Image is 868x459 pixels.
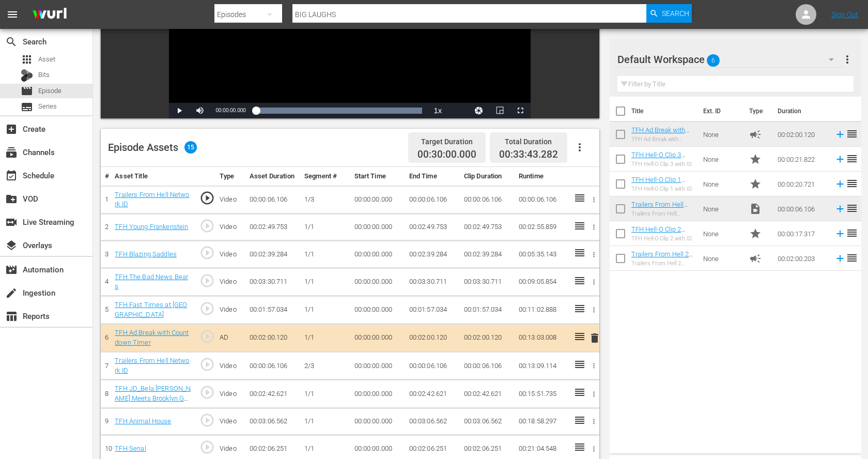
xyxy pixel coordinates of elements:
button: Picture-in-Picture [489,103,510,118]
span: reorder [846,252,858,264]
svg: Add to Episode [834,228,846,239]
td: 00:03:30.711 [405,268,460,296]
span: menu [6,8,19,21]
span: 00:00:00.000 [215,108,245,113]
button: Play [169,103,190,118]
span: play_circle_outline [199,329,215,344]
th: Title [631,97,697,126]
div: TFH Hell-O Clip 2 with ID [631,235,695,242]
td: 00:02:42.621 [460,380,515,408]
td: 00:00:00.000 [350,296,405,324]
span: Automation [5,264,18,276]
td: Video [215,241,245,268]
span: play_circle_outline [199,412,215,428]
td: None [699,172,745,196]
td: 00:00:06.106 [773,196,830,221]
span: reorder [846,128,858,140]
td: 00:02:39.284 [245,241,300,268]
th: Duration [771,97,833,126]
div: Trailers From Hell Network ID [631,210,695,217]
span: 15 [184,141,197,154]
td: 00:03:06.562 [405,408,460,435]
a: TFH Fast Times at [GEOGRAPHIC_DATA] [115,301,187,318]
td: Video [215,380,245,408]
td: Video [215,268,245,296]
span: Schedule [5,170,18,182]
td: 00:00:00.000 [350,186,405,213]
td: 00:03:30.711 [460,268,515,296]
span: play_circle_outline [199,385,215,400]
span: play_circle_outline [199,245,215,261]
a: TFH Hell-O Clip 2 with ID [631,225,685,241]
a: Trailers From Hell Network ID [115,357,189,374]
th: Clip Duration [460,167,515,186]
span: Promo [749,227,762,240]
td: 1/1 [300,324,350,352]
th: # [101,167,111,186]
span: VOD [5,193,18,205]
button: Playback Rate [427,103,448,118]
div: Total Duration [499,134,558,149]
th: Asset Duration [245,167,300,186]
td: 00:11:02.888 [515,296,569,324]
td: 00:00:00.000 [350,380,405,408]
td: 00:00:06.106 [405,352,460,380]
span: play_circle_outline [199,357,215,372]
td: 00:02:00.120 [405,324,460,352]
td: 00:05:35.143 [515,241,569,268]
td: 00:02:42.621 [245,380,300,408]
a: TFH Animal House [115,417,171,425]
span: Promo [749,178,762,190]
td: 3 [101,241,111,268]
div: Target Duration [417,134,476,149]
td: 00:02:00.203 [773,246,830,271]
a: Trailers From Hell 2 Minute Ad Break [631,250,693,266]
th: End Time [405,167,460,186]
td: 8 [101,380,111,408]
td: 00:00:17.317 [773,221,830,246]
div: TFH Hell-O Clip 1 with ID [631,186,695,192]
span: Reports [5,310,18,323]
span: Series [21,101,33,113]
button: Mute [190,103,210,118]
td: 2 [101,213,111,241]
span: Ad [749,252,762,265]
a: Sign Out [831,10,858,19]
svg: Add to Episode [834,178,846,190]
td: None [699,246,745,271]
button: Fullscreen [510,103,531,118]
td: AD [215,324,245,352]
span: Video [749,203,762,215]
span: Bits [38,70,50,80]
td: 00:03:06.562 [245,408,300,435]
span: Asset [21,53,33,66]
td: 00:00:00.000 [350,324,405,352]
td: 00:00:00.000 [350,241,405,268]
td: 1/1 [300,408,350,435]
td: 00:00:06.106 [515,186,569,213]
td: 00:02:49.753 [405,213,460,241]
a: Trailers From Hell Network ID [115,191,189,208]
td: 00:02:49.753 [460,213,515,241]
td: 00:00:00.000 [350,352,405,380]
img: ans4CAIJ8jUAAAAAAAAAAAAAAAAAAAAAAAAgQb4GAAAAAAAAAAAAAAAAAAAAAAAAJMjXAAAAAAAAAAAAAAAAAAAAAAAAgAT5G... [25,3,74,27]
svg: Add to Episode [834,129,846,140]
span: play_circle_outline [199,218,215,234]
td: 00:13:03.008 [515,324,569,352]
svg: Add to Episode [834,154,846,165]
a: Trailers From Hell Network ID [631,201,688,216]
td: Video [215,186,245,213]
td: 6 [101,324,111,352]
div: Progress Bar [256,108,423,114]
span: play_circle_outline [199,301,215,316]
span: reorder [846,152,858,165]
div: TFH Hell-O Clip 3 with ID [631,161,695,167]
span: Asset [38,54,55,65]
td: 00:02:00.120 [773,122,830,147]
span: 00:30:00.000 [417,149,476,161]
td: 00:02:39.284 [405,241,460,268]
span: Episode [21,85,33,97]
span: 00:33:43.282 [499,148,558,160]
a: TFH Serial [115,445,146,452]
td: 1/1 [300,213,350,241]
